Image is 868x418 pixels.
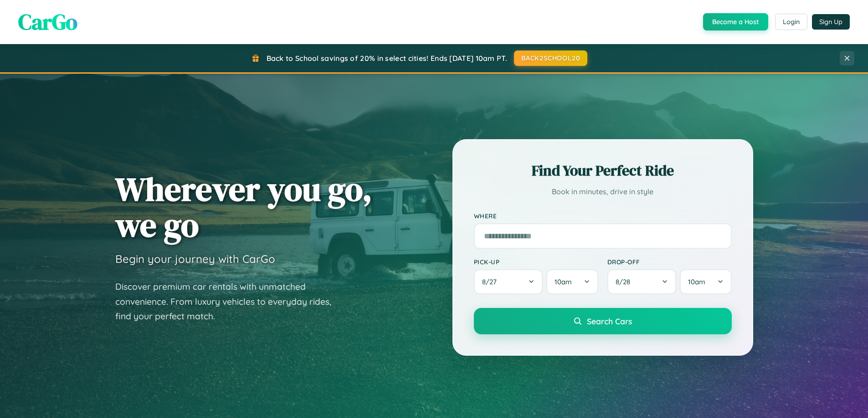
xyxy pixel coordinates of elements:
button: 10am [546,269,598,294]
button: BACK2SCHOOL20 [514,50,587,66]
h3: Begin your journey with CarGo [115,252,275,266]
button: Become a Host [703,13,768,30]
button: Search Cars [474,308,732,334]
button: 8/27 [474,269,543,294]
button: Sign Up [812,14,850,30]
label: Drop-off [607,258,732,266]
span: 10am [555,277,572,286]
span: 10am [688,277,705,286]
button: 8/28 [607,269,677,294]
p: Discover premium car rentals with unmatched convenience. From luxury vehicles to everyday rides, ... [115,279,343,324]
label: Pick-up [474,258,598,266]
span: Search Cars [587,316,632,326]
label: Where [474,212,732,220]
button: Login [775,14,807,30]
h2: Find Your Perfect Ride [474,161,732,181]
span: Back to School savings of 20% in select cities! Ends [DATE] 10am PT. [267,54,507,63]
span: CarGo [18,7,77,37]
span: 8 / 27 [482,277,501,286]
p: Book in minutes, drive in style [474,185,732,198]
span: 8 / 28 [616,277,635,286]
h1: Wherever you go, we go [115,171,372,243]
button: 10am [680,269,731,294]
